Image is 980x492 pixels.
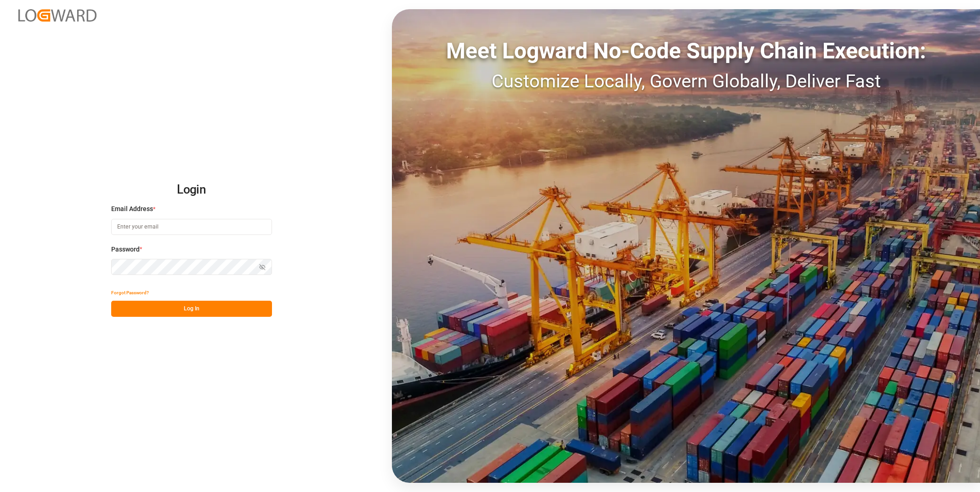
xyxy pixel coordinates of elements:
[392,34,980,68] div: Meet Logward No-Code Supply Chain Execution:
[111,219,272,235] input: Enter your email
[111,301,272,317] button: Log In
[111,175,272,205] h2: Login
[111,245,140,254] span: Password
[392,68,980,95] div: Customize Locally, Govern Globally, Deliver Fast
[111,285,149,301] button: Forgot Password?
[18,9,96,22] img: Logward_new_orange.png
[111,204,153,214] span: Email Address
